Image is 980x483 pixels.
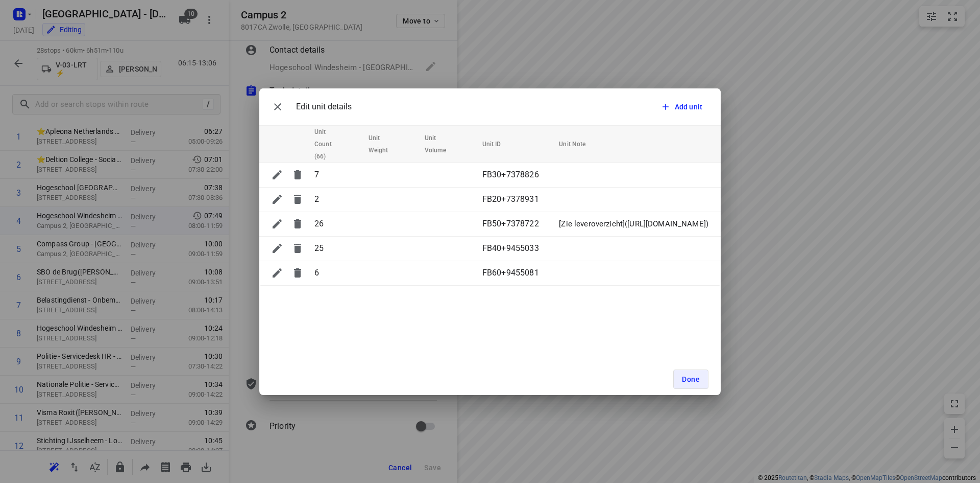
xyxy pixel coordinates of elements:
[478,261,555,285] td: FB60+9455081
[267,238,287,259] button: Edit
[482,138,514,150] span: Unit ID
[682,375,700,383] span: Done
[267,165,287,185] button: Edit
[310,187,364,212] td: 2
[267,263,287,283] button: Edit
[310,236,364,261] td: 25
[267,97,352,117] div: Edit unit details
[310,163,364,187] td: 7
[673,370,708,389] button: Done
[656,98,708,116] button: Add unit
[478,212,555,236] td: FB50+7378722
[287,189,308,210] button: Delete
[425,132,470,156] span: Unit Volume
[559,138,599,150] span: Unit Note
[478,236,555,261] td: FB40+9455033
[310,261,364,285] td: 6
[310,212,364,236] td: 26
[478,163,555,187] td: FB30+7378826
[369,132,412,156] span: Unit Weight
[287,165,308,185] button: Delete
[287,214,308,234] button: Delete
[267,214,287,234] button: Edit
[314,126,356,163] span: Unit Count (66)
[478,187,555,212] td: FB20+7378931
[287,238,308,259] button: Delete
[675,102,702,112] span: Add unit
[267,189,287,210] button: Edit
[559,218,708,230] p: [Zie leveroverzicht](https://odoo.fruitopjewerk.nl/document/share/131/baf2cf99-48cf-4b4d-bfe8-e93...
[287,263,308,283] button: Delete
